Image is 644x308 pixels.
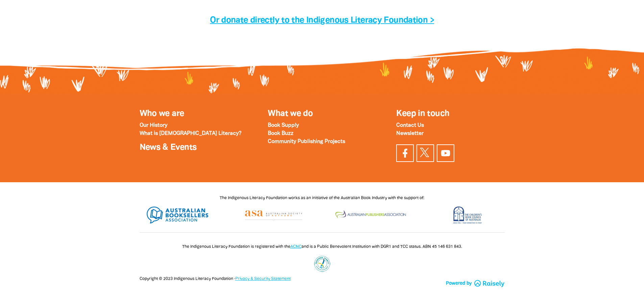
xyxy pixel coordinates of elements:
a: Book Supply [268,123,299,128]
a: News & Events [140,144,197,151]
a: Contact Us [396,123,424,128]
a: Newsletter [396,131,424,136]
span: Keep in touch [396,110,449,118]
a: Community Publishing Projects [268,139,345,144]
span: Copyright © 2023 Indigenous Literacy Foundation · [140,277,291,281]
a: Visit our facebook page [396,144,414,162]
a: Our History [140,123,167,128]
a: Powered by [446,280,505,287]
a: What we do [268,110,313,118]
a: Find us on YouTube [437,144,454,162]
span: The Indigenous Literacy Foundation is registered with the and is a Public Benevolent Institution ... [182,245,462,248]
a: What is [DEMOGRAPHIC_DATA] Literacy? [140,131,241,136]
a: ACNC [290,245,302,248]
a: Find us on Twitter [416,144,434,162]
a: Or donate directly to the Indigenous Literacy Foundation > [210,17,434,24]
a: Book Buzz [268,131,293,136]
span: The Indigenous Literacy Foundation works as an initiative of the Australian Book Industry with th... [220,196,424,200]
a: Who we are [140,110,184,118]
a: Privacy & Security Statement [235,277,291,281]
